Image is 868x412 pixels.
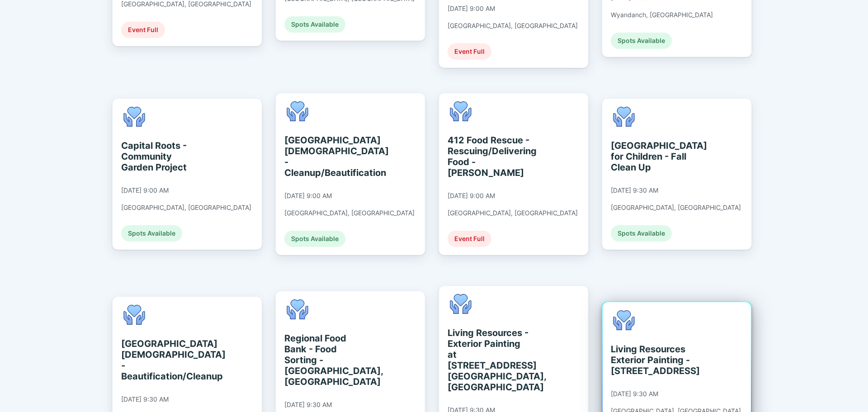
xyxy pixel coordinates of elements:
div: [GEOGRAPHIC_DATA], [GEOGRAPHIC_DATA] [448,209,578,217]
div: [GEOGRAPHIC_DATA][DEMOGRAPHIC_DATA] - Cleanup/Beautification [284,135,367,178]
div: Event Full [448,43,491,60]
div: Spots Available [611,225,672,242]
div: [DATE] 9:30 AM [611,186,658,194]
div: Living Resources - Exterior Painting at [STREET_ADDRESS] [GEOGRAPHIC_DATA], [GEOGRAPHIC_DATA] [448,327,530,393]
div: Spots Available [284,231,345,247]
div: [GEOGRAPHIC_DATA], [GEOGRAPHIC_DATA] [448,22,578,30]
div: [GEOGRAPHIC_DATA], [GEOGRAPHIC_DATA] [611,204,741,212]
div: [DATE] 9:00 AM [448,192,495,200]
div: [DATE] 9:00 AM [448,5,495,13]
div: Wyandanch, [GEOGRAPHIC_DATA] [611,11,713,19]
div: Spots Available [284,16,345,33]
div: [DATE] 9:30 AM [121,395,169,403]
div: [DATE] 9:00 AM [284,192,332,200]
div: Spots Available [611,33,672,49]
div: [GEOGRAPHIC_DATA], [GEOGRAPHIC_DATA] [284,209,415,217]
div: 412 Food Rescue - Rescuing/Delivering Food - [PERSON_NAME] [448,135,530,178]
div: Spots Available [121,225,182,242]
div: [GEOGRAPHIC_DATA][DEMOGRAPHIC_DATA] - Beautification/Cleanup [121,338,204,382]
div: [DATE] 9:00 AM [121,186,169,194]
div: [GEOGRAPHIC_DATA], [GEOGRAPHIC_DATA] [121,204,251,212]
div: Capital Roots - Community Garden Project [121,140,204,173]
div: [DATE] 9:30 AM [611,390,658,398]
div: Event Full [121,22,165,38]
div: [DATE] 9:30 AM [284,401,332,409]
div: [GEOGRAPHIC_DATA] for Children - Fall Clean Up [611,140,693,173]
div: Living Resources Exterior Painting - [STREET_ADDRESS] [611,344,693,376]
div: Event Full [448,231,491,247]
div: Regional Food Bank - Food Sorting - [GEOGRAPHIC_DATA], [GEOGRAPHIC_DATA] [284,333,367,387]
